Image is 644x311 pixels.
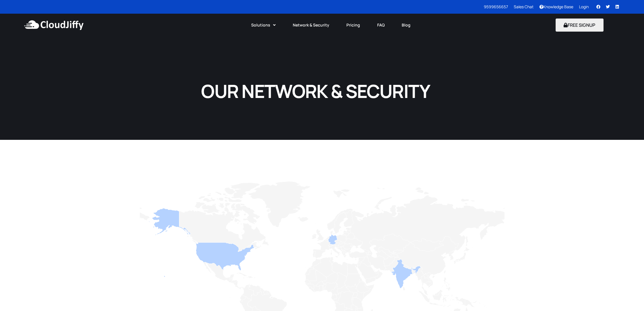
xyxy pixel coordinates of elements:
a: Pricing [338,19,369,31]
a: FAQ [369,19,393,31]
a: Knowledge Base [539,4,573,9]
a: Login [579,4,589,9]
a: FREE SIGNUP [556,22,604,28]
a: 9599656657 [484,4,508,9]
a: Sales Chat [514,4,534,9]
button: FREE SIGNUP [556,19,604,32]
a: Solutions [243,19,284,31]
h1: OUR NETWORK & SECURITY [157,79,474,103]
a: Blog [393,19,419,31]
a: Network & Security [284,19,338,31]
